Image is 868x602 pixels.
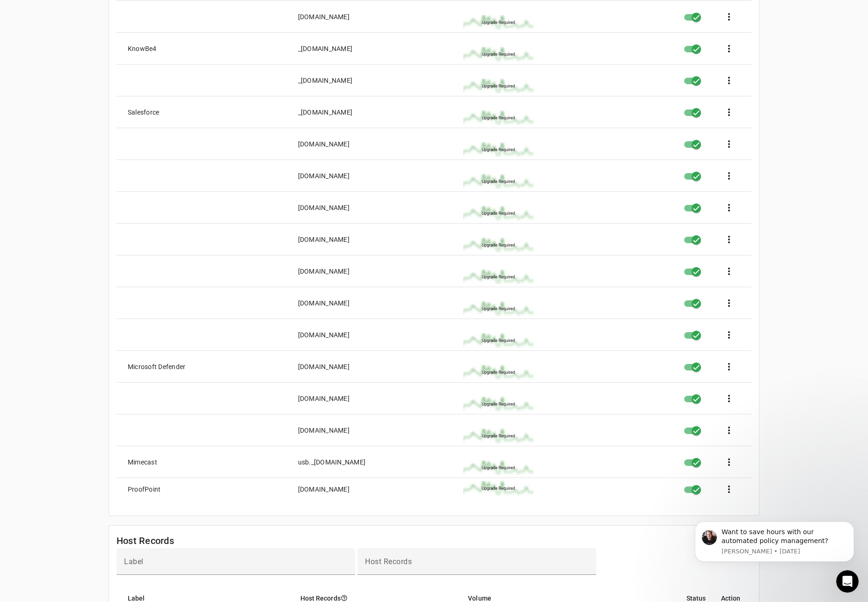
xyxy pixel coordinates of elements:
div: [DOMAIN_NAME] [298,485,350,494]
img: upgrade_sparkline.jpg [463,47,533,62]
i: help_outline [341,595,348,602]
div: [DOMAIN_NAME] [298,298,350,308]
img: upgrade_sparkline.jpg [463,481,533,496]
div: Mimecast [128,457,157,467]
div: [DOMAIN_NAME] [298,203,350,212]
img: upgrade_sparkline.jpg [463,460,533,475]
img: upgrade_sparkline.jpg [463,110,533,125]
img: upgrade_sparkline.jpg [463,428,533,443]
div: _[DOMAIN_NAME] [298,108,353,117]
div: [DOMAIN_NAME] [298,330,350,340]
mat-label: Label [124,557,144,566]
img: upgrade_sparkline.jpg [463,269,533,284]
div: [DOMAIN_NAME] [298,12,350,22]
iframe: Intercom notifications message [681,510,868,597]
img: upgrade_sparkline.jpg [463,238,533,253]
mat-label: Host Records [365,557,412,566]
div: Salesforce [128,108,160,117]
img: upgrade_sparkline.jpg [463,142,533,157]
div: [DOMAIN_NAME] [298,267,350,276]
iframe: Intercom live chat [836,570,859,593]
div: [DOMAIN_NAME] [298,426,350,435]
mat-card-title: Host Records [117,533,174,548]
div: _[DOMAIN_NAME] [298,76,353,85]
img: upgrade_sparkline.jpg [463,365,533,380]
img: upgrade_sparkline.jpg [463,301,533,316]
img: upgrade_sparkline.jpg [463,333,533,348]
img: upgrade_sparkline.jpg [463,206,533,221]
div: [DOMAIN_NAME] [298,171,350,181]
div: usb._[DOMAIN_NAME] [298,457,366,467]
div: KnowBe4 [128,44,157,53]
div: [DOMAIN_NAME] [298,139,350,149]
div: _[DOMAIN_NAME] [298,44,353,53]
div: [DOMAIN_NAME] [298,362,350,371]
img: upgrade_sparkline.jpg [463,397,533,412]
div: ProofPoint [128,485,161,494]
div: [DOMAIN_NAME] [298,394,350,403]
div: [DOMAIN_NAME] [298,235,350,244]
img: upgrade_sparkline.jpg [463,79,533,94]
div: Microsoft Defender [128,362,186,371]
img: upgrade_sparkline.jpg [463,174,533,189]
img: upgrade_sparkline.jpg [463,15,533,30]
